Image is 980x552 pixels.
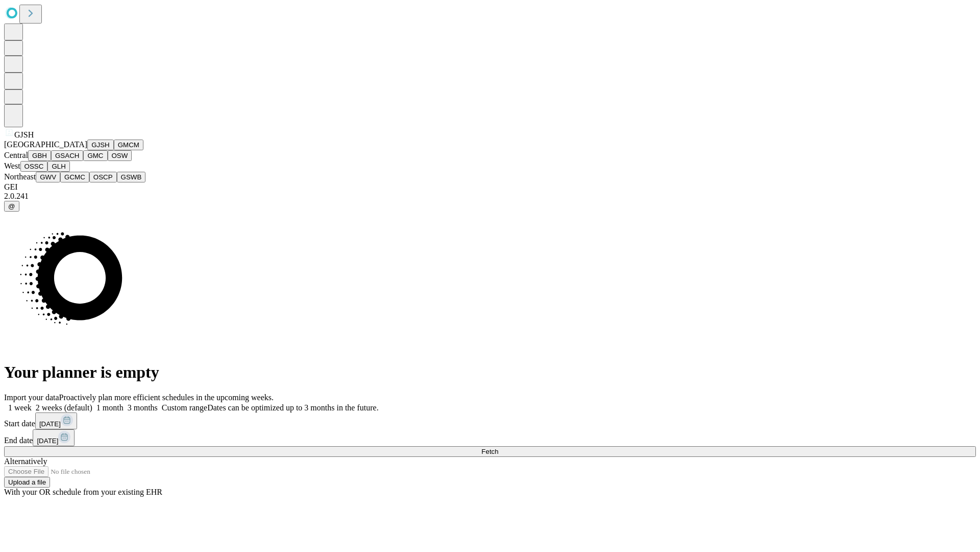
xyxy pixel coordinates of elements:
[36,172,60,182] button: GWV
[87,140,114,150] button: GJSH
[20,161,48,172] button: OSSC
[481,448,498,455] span: Fetch
[14,130,34,139] span: GJSH
[36,403,92,412] span: 2 weeks (default)
[108,150,132,161] button: OSW
[162,403,207,412] span: Custom range
[37,437,58,445] span: [DATE]
[4,201,19,212] button: @
[33,429,75,446] button: [DATE]
[117,172,146,182] button: GSWB
[59,393,274,402] span: Proactively plan more efficient schedules in the upcoming weeks.
[60,172,89,182] button: GCMC
[4,182,976,192] div: GEI
[4,172,36,181] span: Northeast
[8,202,15,210] span: @
[4,477,50,488] button: Upload a file
[51,150,83,161] button: GSACH
[4,363,976,382] h1: Your planner is empty
[4,393,59,402] span: Import your data
[8,403,32,412] span: 1 week
[207,403,378,412] span: Dates can be optimized up to 3 months in the future.
[39,420,61,428] span: [DATE]
[96,403,124,412] span: 1 month
[4,457,47,466] span: Alternatively
[47,161,69,172] button: GLH
[35,412,77,429] button: [DATE]
[114,140,143,150] button: GMCM
[128,403,158,412] span: 3 months
[4,192,976,201] div: 2.0.241
[4,151,28,159] span: Central
[4,429,976,446] div: End date
[83,150,107,161] button: GMC
[89,172,117,182] button: OSCP
[4,446,976,457] button: Fetch
[4,488,162,496] span: With your OR schedule from your existing EHR
[28,150,51,161] button: GBH
[4,140,87,149] span: [GEOGRAPHIC_DATA]
[4,412,976,429] div: Start date
[4,162,20,170] span: West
